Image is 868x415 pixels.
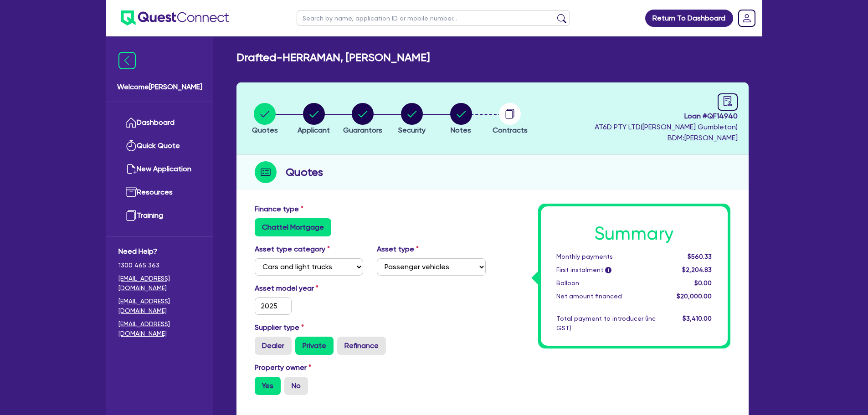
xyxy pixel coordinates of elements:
a: [EMAIL_ADDRESS][DOMAIN_NAME] [118,274,201,293]
button: Notes [450,102,473,136]
span: $20,000.00 [677,292,712,300]
input: Search by name, application ID or mobile number... [297,10,570,26]
a: [EMAIL_ADDRESS][DOMAIN_NAME] [118,297,201,316]
label: Supplier type [255,322,304,333]
div: Balloon [550,278,663,288]
span: 1300 465 363 [118,261,201,270]
a: Resources [118,181,201,204]
button: Quotes [252,102,278,136]
div: Net amount financed [550,292,663,301]
img: training [126,210,137,221]
label: Refinance [337,337,386,355]
h2: Drafted - HERRAMAN, [PERSON_NAME] [236,51,430,64]
span: Notes [451,126,471,134]
span: $2,204.83 [682,266,712,273]
span: BDM: [PERSON_NAME] [595,133,738,143]
a: Dashboard [118,111,201,134]
a: Training [118,204,201,227]
a: [EMAIL_ADDRESS][DOMAIN_NAME] [118,319,201,338]
span: $3,410.00 [683,315,712,322]
span: $560.33 [688,253,712,260]
span: Guarantors [343,126,382,134]
label: Asset model year [248,283,370,294]
label: Finance type [255,204,303,215]
span: $0.00 [694,279,712,287]
button: Security [398,102,426,136]
span: Quotes [252,126,278,134]
label: Asset type category [255,244,330,255]
span: Contracts [493,126,528,134]
h1: Summary [556,223,712,245]
label: Chattel Mortgage [255,218,331,236]
a: Return To Dashboard [645,10,733,27]
span: Applicant [298,126,330,134]
label: Property owner [255,362,311,373]
h2: Quotes [286,164,323,180]
button: Guarantors [343,102,383,136]
span: Welcome [PERSON_NAME] [117,82,202,92]
span: Security [398,126,426,134]
a: Quick Quote [118,134,201,158]
a: audit [718,93,738,111]
div: First instalment [550,265,663,275]
img: quick-quote [126,140,137,151]
div: Monthly payments [550,252,663,261]
a: New Application [118,158,201,181]
span: AT6D PTY LTD ( [PERSON_NAME] Gumbleton ) [595,123,738,131]
img: step-icon [255,161,277,183]
span: Loan # QF14940 [595,111,738,122]
label: Asset type [377,244,419,255]
span: Need Help? [118,246,201,257]
img: quest-connect-logo-blue [121,10,229,26]
label: Private [295,337,334,355]
label: Dealer [255,337,292,355]
button: Applicant [297,102,330,136]
label: Yes [255,377,281,395]
span: i [605,267,611,273]
div: Total payment to introducer (inc GST) [550,314,663,333]
img: icon-menu-close [118,52,136,69]
a: Dropdown toggle [735,6,759,30]
img: resources [126,187,137,198]
span: audit [723,96,733,106]
label: No [284,377,308,395]
img: new-application [126,164,137,174]
button: Contracts [492,102,528,136]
